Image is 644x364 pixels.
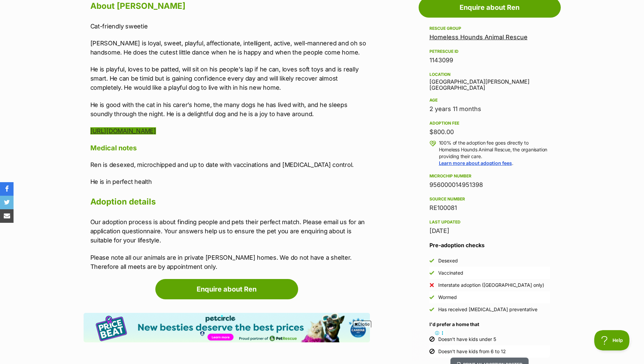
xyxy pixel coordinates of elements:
p: Ren is desexed, microchipped and up to date with vaccinations and [MEDICAL_DATA] control. [90,160,370,169]
p: Please note all our animals are in private [PERSON_NAME] homes. We do not have a shelter. Therefo... [90,253,370,271]
div: PetRescue ID [429,49,550,54]
a: Enquire about Ren [155,279,298,299]
div: 2 years 11 months [429,104,550,114]
div: [GEOGRAPHIC_DATA][PERSON_NAME][GEOGRAPHIC_DATA] [429,70,550,91]
a: Homeless Hounds Animal Rescue [429,34,528,41]
img: Yes [429,295,434,300]
h4: I'd prefer a home that [429,321,550,328]
p: He is in perfect health [90,177,370,186]
div: Adoption fee [429,121,550,126]
img: Yes [429,271,434,275]
p: He is playful, loves to be patted, will sit on his people’s lap if he can, loves soft toys and is... [90,65,370,92]
h2: Adoption details [90,194,370,209]
a: Learn more about adoption fees [439,160,512,166]
p: 100% of the adoption fee goes directly to Homeless Hounds Animal Rescue, the organisation providi... [439,140,550,167]
div: Interstate adoption ([GEOGRAPHIC_DATA] only) [438,282,544,288]
img: Yes [429,307,434,312]
a: [URL][DOMAIN_NAME] [90,127,156,134]
div: RE100081 [429,203,550,213]
div: Age [429,98,550,103]
div: Location [429,72,550,77]
div: 956000014951398 [429,180,550,190]
p: He is good with the cat in his carer’s home, the many dogs he has lived with, and he sleeps sound... [90,100,370,119]
div: Wormed [438,294,457,301]
div: Vaccinated [438,270,463,276]
iframe: Advertisement [199,330,445,361]
div: Last updated [429,219,550,225]
div: 1143099 [429,56,550,65]
iframe: Help Scout Beacon - Open [594,330,630,350]
div: Source number [429,196,550,202]
div: Doesn't have kids under 5 [438,336,496,343]
span: Close [353,321,371,327]
p: [PERSON_NAME] is loyal, sweet, playful, affectionate, intelligent, active, well-mannered and oh s... [90,39,370,57]
img: Pet Circle promo banner [84,313,370,342]
p: Cat-friendly sweetie [90,22,370,31]
div: Doesn't have kids from 6 to 12 [438,348,506,355]
div: Has received [MEDICAL_DATA] preventative [438,306,537,313]
p: Our adoption process is about finding people and pets their perfect match. Please email us for an... [90,217,370,245]
div: Microchip number [429,173,550,179]
img: No [429,283,434,287]
div: Rescue group [429,26,550,31]
div: Desexed [438,257,458,264]
div: [DATE] [429,226,550,236]
h4: Medical notes [90,144,370,152]
img: Yes [429,258,434,263]
h3: Pre-adoption checks [429,241,550,249]
div: $800.00 [429,127,550,137]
